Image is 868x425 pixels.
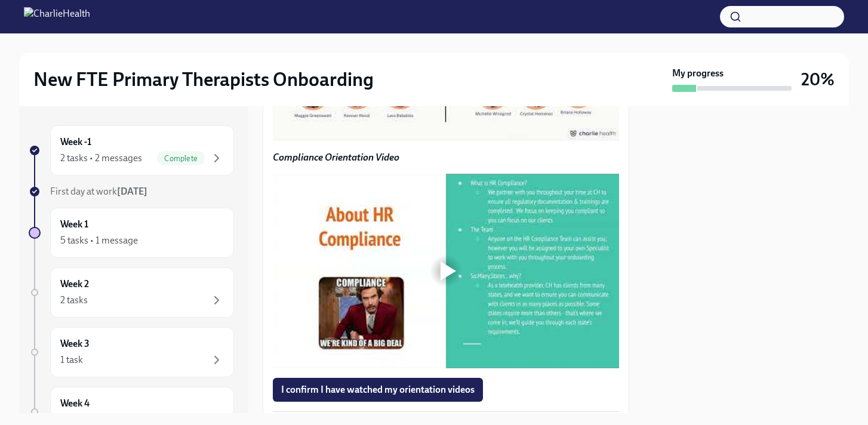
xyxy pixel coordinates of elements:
strong: [DATE] [117,186,147,197]
div: 5 tasks • 1 message [60,234,138,247]
strong: My progress [672,67,724,80]
h6: Week -1 [60,135,91,149]
div: 2 tasks • 2 messages [60,152,142,165]
a: First day at work[DATE] [29,185,234,198]
h6: Week 4 [60,397,90,410]
div: 2 tasks [60,294,88,307]
button: I confirm I have watched my orientation videos [273,378,483,402]
a: Week 31 task [29,327,234,377]
strong: Compliance Orientation Video [273,152,399,163]
h6: Week 3 [60,337,90,350]
h2: New FTE Primary Therapists Onboarding [33,67,374,91]
span: Complete [157,154,205,163]
h6: Week 2 [60,278,89,291]
div: 1 task [60,353,83,367]
a: Week 22 tasks [29,267,234,318]
h6: Week 1 [60,218,88,231]
img: CharlieHealth [24,7,90,26]
a: Week 15 tasks • 1 message [29,208,234,258]
a: Week -12 tasks • 2 messagesComplete [29,125,234,175]
h3: 20% [801,69,835,90]
span: I confirm I have watched my orientation videos [281,384,475,396]
span: First day at work [50,186,147,197]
